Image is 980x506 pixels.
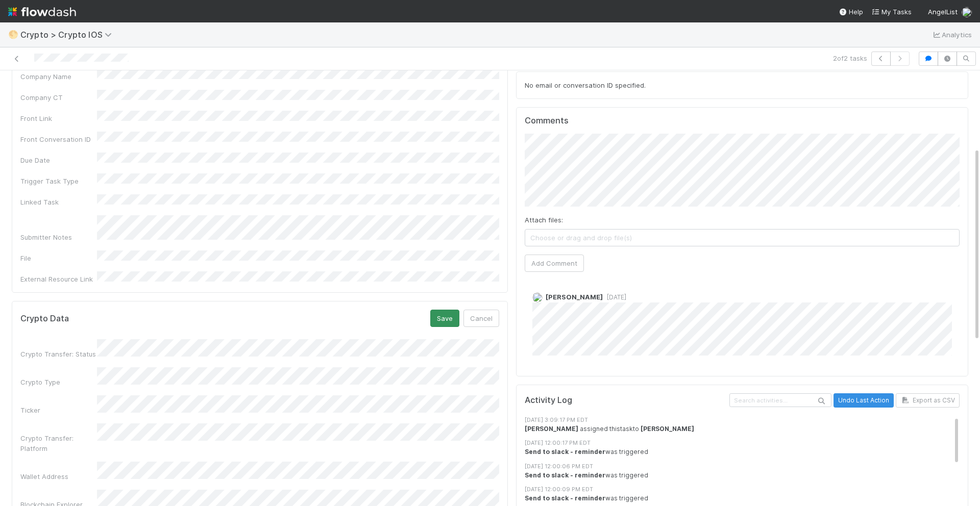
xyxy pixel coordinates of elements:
[896,393,960,408] button: Export as CSV
[871,7,912,17] a: My Tasks
[525,439,960,447] div: [DATE] 12:00:17 PM EDT
[525,255,584,272] button: Add Comment
[20,155,97,165] div: Due Date
[20,197,97,207] div: Linked Task
[532,292,543,302] img: avatar_66854b90-094e-431f-b713-6ac88429a2b8.png
[430,310,459,327] button: Save
[20,377,97,387] div: Crypto Type
[8,30,18,39] span: 🌕
[20,134,97,144] div: Front Conversation ID
[525,416,960,424] div: [DATE] 3:09:17 PM EDT
[20,349,97,359] div: Crypto Transfer: Status
[525,494,605,502] strong: Send to slack - reminder
[834,393,894,408] button: Undo Last Action
[525,424,960,434] div: assigned this task to
[20,314,69,324] h5: Crypto Data
[833,53,867,63] span: 2 of 2 tasks
[641,425,694,433] strong: [PERSON_NAME]
[525,494,960,503] div: was triggered
[871,8,912,16] span: My Tasks
[20,71,97,82] div: Company Name
[525,425,578,433] strong: [PERSON_NAME]
[525,395,727,406] h5: Activity Log
[928,8,958,16] span: AngelList
[525,230,959,246] span: Choose or drag and drop file(s)
[546,293,603,301] span: [PERSON_NAME]
[525,485,960,494] div: [DATE] 12:00:09 PM EDT
[20,113,97,123] div: Front Link
[20,253,97,263] div: File
[20,274,97,284] div: External Resource Link
[525,447,960,457] div: was triggered
[603,293,626,301] span: [DATE]
[962,7,972,17] img: avatar_ad9da010-433a-4b4a-a484-836c288de5e1.png
[525,81,646,89] span: No email or conversation ID specified.
[20,471,97,482] div: Wallet Address
[932,29,972,41] a: Analytics
[525,116,960,126] h5: Comments
[525,215,563,225] label: Attach files:
[525,471,605,479] strong: Send to slack - reminder
[20,405,97,415] div: Ticker
[8,3,76,20] img: logo-inverted-e16ddd16eac7371096b0.svg
[20,92,97,103] div: Company CT
[729,393,831,407] input: Search activities...
[525,471,960,480] div: was triggered
[525,448,605,456] strong: Send to slack - reminder
[20,176,97,186] div: Trigger Task Type
[839,7,863,17] div: Help
[463,310,499,327] button: Cancel
[525,462,960,471] div: [DATE] 12:00:06 PM EDT
[20,30,117,40] span: Crypto > Crypto IOS
[20,433,97,453] div: Crypto Transfer: Platform
[20,232,97,242] div: Submitter Notes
